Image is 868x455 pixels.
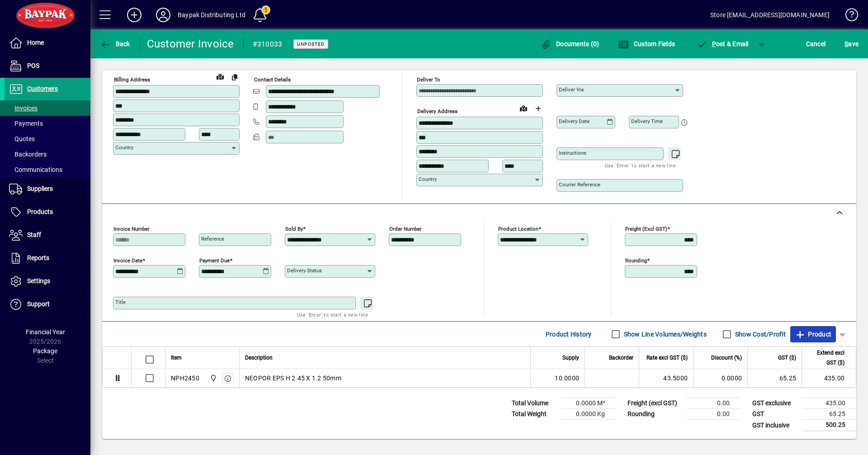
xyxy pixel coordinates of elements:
span: Products [27,208,53,215]
button: Profile [149,7,178,23]
div: Customer Invoice [147,37,234,51]
span: GST ($) [778,353,796,363]
mat-label: Instructions [559,150,586,156]
div: Baypak Distributing Ltd [178,8,245,22]
span: Cancel [806,37,826,51]
a: Payments [5,116,90,131]
td: Rounding [623,409,686,420]
span: 10.0000 [555,374,579,383]
button: Back [98,36,132,52]
td: Total Volume [507,398,561,409]
a: Home [5,32,90,54]
a: Products [5,201,90,223]
mat-hint: Use 'Enter' to start a new line [297,309,368,320]
td: GST inclusive [748,420,802,431]
span: Description [245,353,273,363]
mat-label: Invoice number [113,226,150,232]
div: 43.5000 [645,374,688,383]
mat-label: Delivery status [287,267,322,274]
td: 65.25 [802,409,856,420]
mat-label: Deliver via [559,86,584,93]
span: Baypak - Onekawa [208,373,218,383]
td: 435.00 [802,398,856,409]
span: Communications [9,166,62,173]
button: Add [120,7,149,23]
span: POS [27,62,39,69]
span: ost & Email [696,40,749,47]
span: Financial Year [26,328,65,336]
td: Freight (excl GST) [623,398,686,409]
button: Save [842,36,861,52]
a: Invoices [5,100,90,116]
td: 0.0000 [693,369,747,387]
div: #310033 [253,37,283,52]
mat-label: Deliver To [417,76,440,83]
button: Product [790,326,836,342]
a: Communications [5,162,90,177]
span: Backorders [9,151,47,158]
span: Reports [27,254,49,261]
label: Show Line Volumes/Weights [622,330,707,339]
span: Back [100,40,130,47]
span: Supply [562,353,579,363]
td: 435.00 [802,369,856,387]
span: Discount (%) [711,353,742,363]
a: Quotes [5,131,90,147]
button: Custom Fields [616,36,677,52]
button: Post & Email [692,36,753,52]
span: S [844,40,848,47]
button: Choose address [531,101,545,116]
mat-hint: Use 'Enter' to start a new line [605,160,676,171]
a: POS [5,55,90,77]
mat-label: Delivery time [631,118,663,124]
app-page-header-button: Back [90,36,140,52]
a: Knowledge Base [839,2,857,31]
button: Cancel [804,36,828,52]
a: Settings [5,270,90,293]
mat-label: Delivery date [559,118,590,124]
a: Reports [5,247,90,270]
td: GST [748,409,802,420]
span: Custom Fields [618,40,675,47]
span: P [712,40,716,47]
td: 0.00 [686,398,741,409]
td: 500.25 [802,420,856,431]
button: Copy to Delivery address [227,70,242,84]
mat-label: Invoice date [113,257,142,264]
button: Product History [542,326,595,342]
mat-label: Reference [201,236,224,242]
span: Payments [9,120,43,127]
button: Documents (0) [538,36,602,52]
div: NPH2450 [171,374,199,383]
span: Home [27,39,44,46]
mat-label: Product location [498,226,538,232]
mat-label: Order number [389,226,422,232]
a: Staff [5,224,90,246]
a: Backorders [5,147,90,162]
mat-label: Sold by [285,226,303,232]
a: View on map [213,69,227,84]
span: Suppliers [27,185,53,192]
mat-label: Country [115,144,133,151]
span: ave [844,37,859,51]
td: 0.0000 Kg [561,409,616,420]
span: Documents (0) [541,40,599,47]
a: View on map [516,101,531,115]
span: Staff [27,231,41,238]
span: Extend excl GST ($) [807,348,844,368]
span: Package [33,347,57,355]
span: Backorder [609,353,633,363]
mat-label: Country [419,176,437,182]
td: GST exclusive [748,398,802,409]
span: Quotes [9,135,35,142]
mat-label: Courier Reference [559,181,600,188]
td: 65.25 [747,369,802,387]
span: Settings [27,277,50,284]
mat-label: Title [115,299,126,305]
mat-label: Rounding [625,257,647,264]
span: Product History [546,327,592,341]
div: Store [EMAIL_ADDRESS][DOMAIN_NAME] [710,8,830,22]
label: Show Cost/Profit [733,330,786,339]
mat-label: Freight (excl GST) [625,226,667,232]
a: Support [5,293,90,316]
